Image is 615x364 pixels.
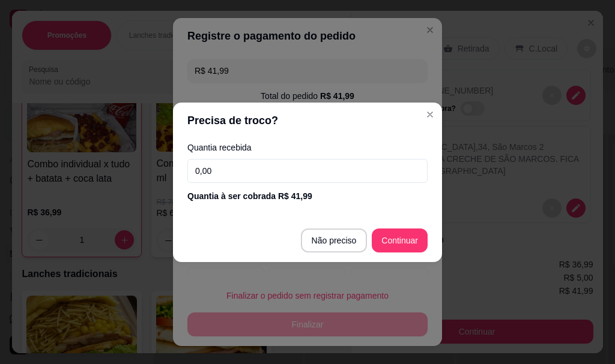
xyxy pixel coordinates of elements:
button: Continuar [372,228,428,252]
header: Precisa de troco? [173,103,442,139]
button: Não preciso [301,228,368,252]
label: Quantia recebida [187,143,428,152]
div: Quantia à ser cobrada R$ 41,99 [187,190,428,202]
button: Close [420,105,440,124]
